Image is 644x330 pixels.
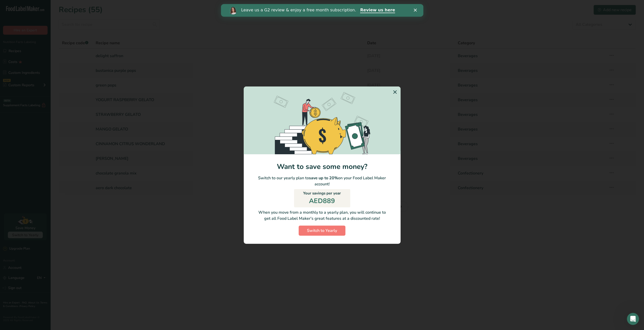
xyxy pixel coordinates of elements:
[627,313,639,325] iframe: Intercom live chat
[303,190,341,196] p: Your savings per year
[221,4,423,17] iframe: Intercom live chat banner
[248,209,397,222] p: When you move from a monthly to a yearly plan, you will continue to get all Food Label Maker's gr...
[244,162,401,171] h1: Want to save some money?
[244,175,401,187] p: Switch to our yearly plan to on your Food Label Maker account!
[309,175,338,181] b: save up to 20%
[299,226,345,236] button: Switch to Yearly
[307,228,337,234] span: Switch to Yearly
[309,196,335,206] p: AED889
